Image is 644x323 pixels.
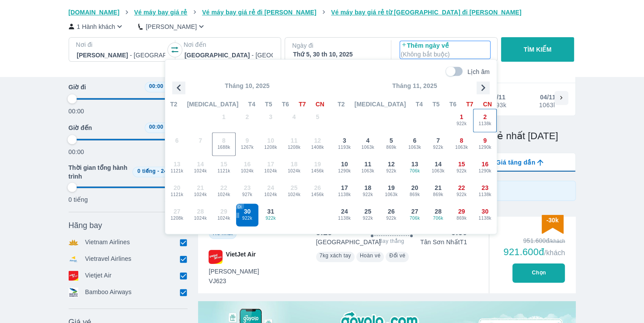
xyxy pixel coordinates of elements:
span: 14 [435,160,442,169]
button: 22922k [450,179,473,203]
p: 0 tiếng [69,195,88,204]
span: [PERSON_NAME] [209,267,259,276]
button: ||30922k [236,203,259,227]
button: 18922k [356,179,380,203]
div: 04/11 [540,93,556,102]
span: 706k [404,215,426,222]
span: 869k [404,191,426,198]
span: 922k [357,215,379,222]
button: 26922k [379,203,403,227]
span: 1193k [333,144,356,151]
span: 25 [364,207,371,216]
span: 869k [450,215,473,222]
button: 21138k [473,109,497,132]
button: 1922k [450,109,473,132]
span: CN [316,100,324,109]
span: T4 [248,100,255,109]
span: 922k [259,215,282,222]
button: 1 Hành khách [69,22,125,31]
span: T2 [170,100,177,109]
button: 29869k [450,203,473,227]
span: 922k [450,120,473,127]
div: 1063k [539,102,557,109]
button: 25922k [356,203,380,227]
button: 21869k [426,179,450,203]
span: 30 [481,207,488,216]
span: 00:00 [149,124,164,130]
div: Thứ 5, 30 th 10, 2025 [293,50,381,59]
p: 1 Hành khách [77,22,115,31]
span: T4 [416,100,423,109]
span: 1138k [473,215,496,222]
span: 922k [450,191,473,198]
div: 03/11 [490,93,505,102]
span: 0 tiếng [137,168,156,174]
div: 1193k [489,102,506,109]
span: 24 [341,207,348,216]
span: 1063k [427,168,449,175]
span: 1138k [473,120,496,127]
span: 922k [236,215,259,222]
span: 1063k [357,168,379,175]
span: 706k [404,168,426,175]
span: 1138k [333,191,356,198]
p: TÌM KIẾM [524,45,552,54]
span: 24 tiếng [161,168,182,174]
p: 00:00 [69,147,84,156]
span: 29 [458,207,465,216]
span: - [157,168,159,174]
div: || [237,211,240,218]
button: [PERSON_NAME] [138,22,206,31]
span: 3 [343,136,346,145]
span: 1290k [333,168,356,175]
button: 12922k [379,156,403,179]
button: 241138k [333,203,356,227]
span: 869k [380,144,403,151]
p: Vietnam Airlines [85,238,130,247]
span: 26 [388,207,395,216]
span: Giờ đi [69,83,86,91]
span: T5 [265,100,272,109]
span: 22 [458,183,465,192]
span: 4 [366,136,369,145]
span: 28 [435,207,442,216]
button: 7922k [426,132,450,156]
span: T7 [299,100,306,109]
p: Nơi đi [76,40,166,49]
p: 00:00 [69,107,84,116]
span: 869k [427,191,449,198]
span: Hãng bay [69,220,102,231]
span: T2 [338,100,345,109]
p: Vietjet Air [85,271,112,281]
button: 161290k [473,156,497,179]
span: 2 [483,112,487,121]
span: Vé máy bay giá rẻ [134,9,188,16]
span: 6 [413,136,417,145]
span: CN [483,100,492,109]
span: 12 [388,160,395,169]
span: [MEDICAL_DATA] [187,100,239,109]
span: 18 [364,183,371,192]
button: 15922k [450,156,473,179]
span: [DOMAIN_NAME] [69,9,120,16]
span: 20 [411,183,418,192]
span: 27 [411,207,418,216]
span: 922k [380,215,403,222]
span: 5 [390,136,393,145]
span: T6 [282,100,289,109]
p: Lịch âm [467,67,490,76]
span: Thời gian tổng hành trình [69,163,129,181]
span: /khách [544,249,565,256]
span: 922k [380,168,403,175]
span: 23 [481,183,488,192]
p: Nơi đến [184,40,274,49]
span: 922k [450,168,473,175]
p: [PERSON_NAME] [146,22,197,31]
button: 231138k [473,179,497,203]
button: 301138k [473,203,497,227]
span: Vé máy bay giá rẻ từ [GEOGRAPHIC_DATA] đi [PERSON_NAME] [331,9,522,16]
img: VJ [209,250,223,264]
span: VietJet Air [226,250,256,264]
span: 7 [436,136,440,145]
button: 13706k [403,156,427,179]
